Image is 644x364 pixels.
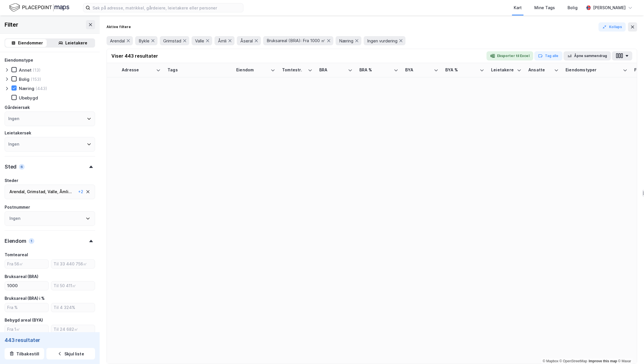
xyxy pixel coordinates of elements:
[168,67,229,73] div: Tags
[5,163,17,170] div: Sted
[5,317,43,324] div: Bebygd areal (BYA)
[31,77,41,82] div: (153)
[5,104,30,111] div: Gårdeiersøk
[33,67,41,73] div: (13)
[18,40,43,46] div: Eiendommer
[139,38,149,44] span: Bykle
[90,3,243,12] input: Søk på adresse, matrikkel, gårdeiere, leietakere eller personer
[5,348,44,359] button: Tilbakestill
[615,336,644,364] div: Kontrollprogram for chat
[5,336,95,343] div: 443 resultater
[593,4,626,11] div: [PERSON_NAME]
[543,359,558,363] a: Mapbox
[5,303,48,312] input: Fra %
[598,22,626,32] button: Kollaps
[5,260,48,268] input: Fra 56㎡
[51,260,95,268] input: Til 33 440 756㎡
[5,57,33,64] div: Eiendomstype
[8,141,19,148] div: Ingen
[78,188,83,195] div: + 2
[51,281,95,290] input: Til 50 411㎡
[564,51,611,60] button: Åpne sammendrag
[5,204,30,211] div: Postnummer
[487,51,533,60] button: Eksporter til Excel
[19,86,34,91] div: Næring
[19,67,31,73] div: Annet
[27,188,46,195] div: Grimstad ,
[405,67,432,73] div: BYA
[218,38,227,44] span: Åmli
[9,215,20,222] div: Ingen
[110,38,125,44] span: Arendal
[48,188,58,195] div: Valle ,
[445,67,477,73] div: BYA %
[267,38,325,44] span: Bruksareal (BRA): Fra 1000 ㎡
[19,164,25,170] div: 6
[5,177,18,184] div: Steder
[9,3,69,13] img: logo.f888ab2527a4732fd821a326f86c7f29.svg
[560,359,587,363] a: OpenStreetMap
[534,4,555,11] div: Mine Tags
[236,67,268,73] div: Eiendom
[528,67,552,73] div: Ansatte
[19,95,38,101] div: Ubebygd
[534,51,562,60] button: Tag alle
[568,4,578,11] div: Bolig
[8,115,19,122] div: Ingen
[60,188,72,195] div: Åmli ...
[5,281,48,290] input: Fra 428㎡
[589,359,617,363] a: Improve this map
[5,238,26,244] div: Eiendom
[65,40,87,46] div: Leietakere
[615,336,644,364] iframe: Chat Widget
[282,67,306,73] div: Tomtestr.
[339,38,353,44] span: Næring
[491,67,515,73] div: Leietakere
[367,38,397,44] span: Ingen vurdering
[195,38,204,44] span: Valle
[111,52,158,59] div: Viser 443 resultater
[163,38,181,44] span: Grimstad
[5,20,18,29] div: Filter
[319,67,346,73] div: BRA
[46,348,95,359] button: Skjul liste
[566,67,621,73] div: Eiendomstyper
[122,67,154,73] div: Adresse
[9,188,26,195] div: Arendal ,
[19,77,29,82] div: Bolig
[5,273,38,280] div: Bruksareal (BRA)
[51,325,95,334] input: Til 24 682㎡
[107,25,131,29] div: Aktive filtere
[5,130,31,136] div: Leietakersøk
[240,38,253,44] span: Åseral
[514,4,522,11] div: Kart
[359,67,391,73] div: BRA %
[51,303,95,312] input: Til 4 324%
[5,325,48,334] input: Fra 1㎡
[29,238,34,244] div: 1
[36,86,47,91] div: (443)
[5,251,28,258] div: Tomteareal
[5,295,45,302] div: Bruksareal (BRA) i %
